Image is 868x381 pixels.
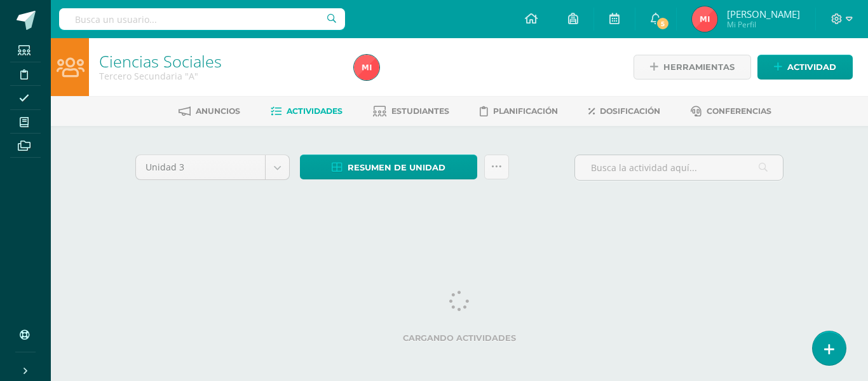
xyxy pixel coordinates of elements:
[634,55,751,80] a: Herramientas
[727,19,800,30] span: Mi Perfil
[300,155,477,179] a: Resumen de unidad
[391,106,449,116] span: Estudiantes
[575,155,783,180] input: Busca la actividad aquí...
[663,55,735,79] span: Herramientas
[136,155,289,179] a: Unidad 3
[179,101,240,121] a: Anuncios
[99,50,222,72] a: Ciencias Sociales
[692,6,717,32] img: a812bc87a8533d76724bfb54050ce3c9.png
[99,52,339,70] h1: Ciencias Sociales
[707,106,771,116] span: Conferencias
[373,101,449,121] a: Estudiantes
[727,8,800,20] span: [PERSON_NAME]
[271,101,342,121] a: Actividades
[691,101,771,121] a: Conferencias
[757,55,853,80] a: Actividad
[99,70,339,82] div: Tercero Secundaria 'A'
[588,101,660,121] a: Dosificación
[600,106,660,116] span: Dosificación
[287,106,342,116] span: Actividades
[787,55,836,79] span: Actividad
[135,333,783,343] label: Cargando actividades
[493,106,558,116] span: Planificación
[146,155,255,179] span: Unidad 3
[348,156,445,179] span: Resumen de unidad
[354,55,379,80] img: a812bc87a8533d76724bfb54050ce3c9.png
[196,106,240,116] span: Anuncios
[480,101,558,121] a: Planificación
[656,17,670,31] span: 5
[59,8,345,30] input: Busca un usuario...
